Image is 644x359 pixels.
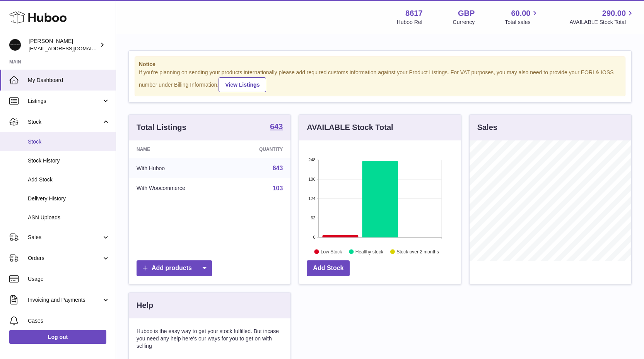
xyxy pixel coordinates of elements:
[28,97,102,105] span: Listings
[219,77,266,92] a: View Listings
[511,8,530,19] span: 60.00
[321,249,342,254] text: Low Stock
[28,195,110,202] span: Delivery History
[28,157,110,164] span: Stock History
[129,158,229,178] td: With Huboo
[270,123,283,132] a: 643
[28,138,110,145] span: Stock
[129,178,229,198] td: With Woocommerce
[477,122,497,133] h3: Sales
[307,122,393,133] h3: AVAILABLE Stock Total
[602,8,626,19] span: 290.00
[355,249,384,254] text: Healthy stock
[29,38,98,52] div: [PERSON_NAME]
[458,8,475,19] strong: GBP
[569,19,635,26] span: AVAILABLE Stock Total
[137,328,283,350] p: Huboo is the easy way to get your stock fulfilled. But incase you need any help here's our ways f...
[28,176,110,183] span: Add Stock
[139,61,621,68] strong: Notice
[129,140,229,158] th: Name
[28,214,110,221] span: ASN Uploads
[453,19,475,26] div: Currency
[505,8,539,26] a: 60.00 Total sales
[273,165,283,171] a: 643
[313,235,316,239] text: 0
[28,296,102,304] span: Invoicing and Payments
[9,39,21,51] img: hello@alfredco.com
[397,19,423,26] div: Huboo Ref
[405,8,423,19] strong: 8617
[229,140,291,158] th: Quantity
[273,185,283,191] a: 103
[397,249,439,254] text: Stock over 2 months
[137,260,212,276] a: Add products
[28,77,110,84] span: My Dashboard
[28,255,102,262] span: Orders
[28,317,110,325] span: Cases
[137,122,186,133] h3: Total Listings
[28,275,110,283] span: Usage
[9,330,106,344] a: Log out
[28,234,102,241] span: Sales
[29,45,114,51] span: [EMAIL_ADDRESS][DOMAIN_NAME]
[311,215,316,220] text: 62
[308,177,315,181] text: 186
[307,260,350,276] a: Add Stock
[308,196,315,201] text: 124
[139,69,621,92] div: If you're planning on sending your products internationally please add required customs informati...
[505,19,539,26] span: Total sales
[569,8,635,26] a: 290.00 AVAILABLE Stock Total
[308,157,315,162] text: 248
[270,123,283,130] strong: 643
[137,300,153,311] h3: Help
[28,118,102,126] span: Stock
